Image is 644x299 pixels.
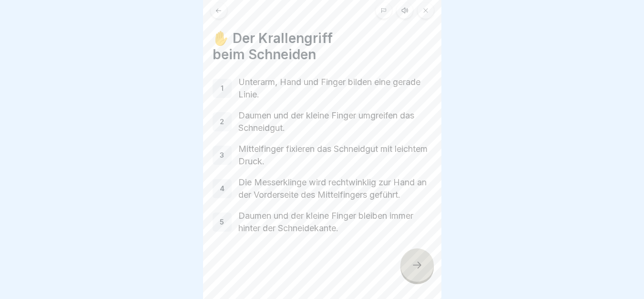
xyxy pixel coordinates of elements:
p: Mittelfinger fixieren das Schneidgut mit leichtem Druck. [238,143,432,168]
p: Unterarm, Hand und Finger bilden eine gerade Linie. [238,76,432,101]
p: Daumen und der kleine Finger bleiben immer hinter der Schneidekante. [238,210,432,235]
p: Daumen und der kleine Finger umgreifen das Schneidgut. [238,109,432,134]
p: 5 [220,218,224,226]
p: 4 [220,184,225,193]
p: 1 [221,84,224,93]
p: Die Messerklinge wird rechtwinklig zur Hand an der Vorderseite des Mittelfingers geführt. [238,176,432,201]
p: 3 [220,151,224,160]
p: 2 [220,117,224,126]
h4: ✋ Der Krallengriff beim Schneiden [213,30,432,63]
